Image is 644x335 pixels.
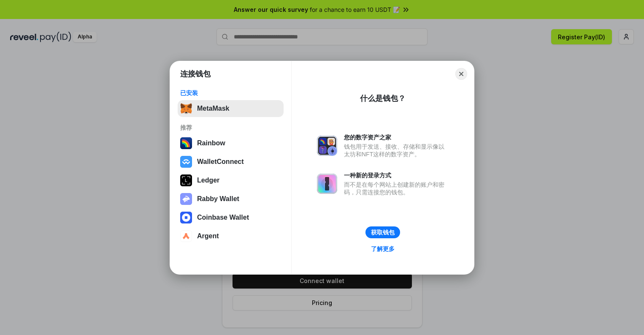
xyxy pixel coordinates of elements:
button: WalletConnect [178,153,284,170]
img: svg+xml,%3Csvg%20xmlns%3D%22http%3A%2F%2Fwww.w3.org%2F2000%2Fsvg%22%20fill%3D%22none%22%20viewBox... [317,136,337,156]
div: 获取钱包 [371,229,395,236]
div: 已安装 [180,89,281,97]
button: Close [455,68,467,80]
button: Coinbase Wallet [178,209,284,226]
img: svg+xml,%3Csvg%20width%3D%22120%22%20height%3D%22120%22%20viewBox%3D%220%200%20120%20120%22%20fil... [180,137,192,149]
img: svg+xml,%3Csvg%20width%3D%2228%22%20height%3D%2228%22%20viewBox%3D%220%200%2028%2028%22%20fill%3D... [180,156,192,168]
div: Ledger [197,177,219,184]
button: MetaMask [178,100,284,117]
h1: 连接钱包 [180,69,211,79]
div: 钱包用于发送、接收、存储和显示像以太坊和NFT这样的数字资产。 [344,143,449,158]
a: 了解更多 [366,243,400,254]
img: svg+xml,%3Csvg%20xmlns%3D%22http%3A%2F%2Fwww.w3.org%2F2000%2Fsvg%22%20width%3D%2228%22%20height%3... [180,174,192,186]
div: WalletConnect [197,158,244,166]
button: 获取钱包 [365,226,400,238]
img: svg+xml,%3Csvg%20width%3D%2228%22%20height%3D%2228%22%20viewBox%3D%220%200%2028%2028%22%20fill%3D... [180,212,192,223]
div: MetaMask [197,105,229,112]
div: Argent [197,232,219,240]
div: 推荐 [180,124,281,131]
img: svg+xml,%3Csvg%20xmlns%3D%22http%3A%2F%2Fwww.w3.org%2F2000%2Fsvg%22%20fill%3D%22none%22%20viewBox... [317,174,337,194]
img: svg+xml,%3Csvg%20width%3D%2228%22%20height%3D%2228%22%20viewBox%3D%220%200%2028%2028%22%20fill%3D... [180,230,192,242]
button: Ledger [178,172,284,189]
div: 什么是钱包？ [360,93,406,103]
img: svg+xml,%3Csvg%20fill%3D%22none%22%20height%3D%2233%22%20viewBox%3D%220%200%2035%2033%22%20width%... [180,103,192,114]
div: 而不是在每个网站上创建新的账户和密码，只需连接您的钱包。 [344,181,449,196]
div: Coinbase Wallet [197,214,249,221]
button: Rabby Wallet [178,191,284,207]
button: Rainbow [178,135,284,152]
div: 您的数字资产之家 [344,133,449,141]
img: svg+xml,%3Csvg%20xmlns%3D%22http%3A%2F%2Fwww.w3.org%2F2000%2Fsvg%22%20fill%3D%22none%22%20viewBox... [180,193,192,205]
div: Rabby Wallet [197,195,239,203]
button: Argent [178,228,284,245]
div: 了解更多 [371,245,395,253]
div: Rainbow [197,139,225,147]
div: 一种新的登录方式 [344,172,449,179]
